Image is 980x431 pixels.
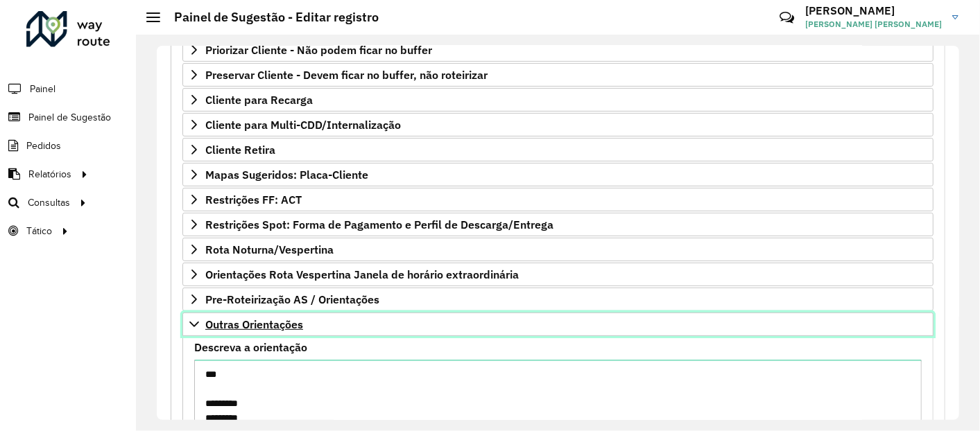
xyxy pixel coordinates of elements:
span: [PERSON_NAME] [PERSON_NAME] [805,18,942,30]
a: Restrições Spot: Forma de Pagamento e Perfil de Descarga/Entrega [182,213,934,236]
span: Consultas [28,195,70,210]
h2: Painel de Sugestão - Editar registro [160,10,379,25]
span: Rota Noturna/Vespertina [205,244,334,255]
a: Cliente Retira [182,138,934,161]
span: Pre-Roteirização AS / Orientações [205,294,379,305]
a: Priorizar Cliente - Não podem ficar no buffer [182,38,934,62]
span: Painel de Sugestão [28,110,111,125]
span: Mapas Sugeridos: Placa-Cliente [205,169,368,180]
a: Rota Noturna/Vespertina [182,238,934,261]
a: Preservar Cliente - Devem ficar no buffer, não roteirizar [182,63,934,87]
a: Contato Rápido [772,3,802,33]
span: Cliente Retira [205,144,275,155]
span: Orientações Rota Vespertina Janela de horário extraordinária [205,269,519,280]
span: Tático [26,224,52,238]
label: Descreva a orientação [194,339,307,355]
a: Pre-Roteirização AS / Orientações [182,288,934,311]
span: Priorizar Cliente - Não podem ficar no buffer [205,44,432,55]
span: Restrições FF: ACT [205,194,302,205]
span: Relatórios [28,167,71,182]
span: Cliente para Recarga [205,94,313,105]
a: Mapas Sugeridos: Placa-Cliente [182,163,934,186]
a: Restrições FF: ACT [182,188,934,211]
a: Outras Orientações [182,313,934,336]
span: Restrições Spot: Forma de Pagamento e Perfil de Descarga/Entrega [205,219,553,230]
h3: [PERSON_NAME] [805,4,942,17]
a: Orientações Rota Vespertina Janela de horário extraordinária [182,263,934,286]
a: Cliente para Recarga [182,88,934,112]
a: Cliente para Multi-CDD/Internalização [182,113,934,137]
span: Pedidos [26,139,61,153]
span: Cliente para Multi-CDD/Internalização [205,119,401,130]
span: Preservar Cliente - Devem ficar no buffer, não roteirizar [205,69,488,80]
span: Outras Orientações [205,319,303,330]
span: Painel [30,82,55,96]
